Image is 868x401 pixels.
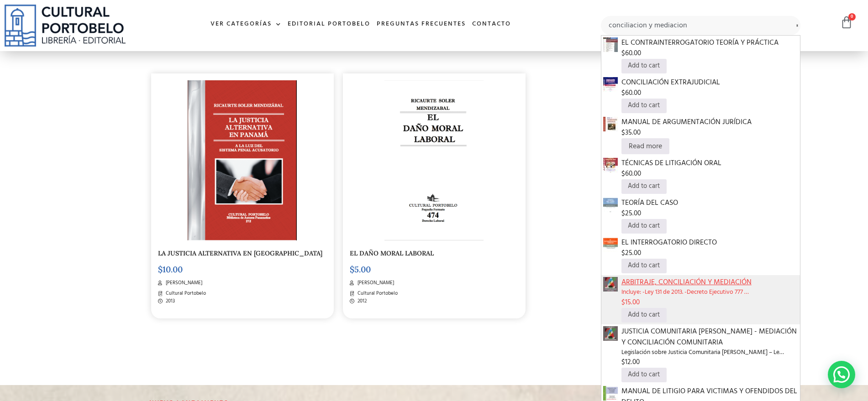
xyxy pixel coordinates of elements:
[621,127,641,138] bdi: 35.00
[163,290,206,297] span: Cultural Portobelo
[355,279,394,287] span: [PERSON_NAME]
[284,15,374,34] a: Editorial Portobelo
[621,208,641,219] bdi: 25.00
[621,277,799,307] a: ARBITRAJE, CONCILIACIÓN Y MEDIACIÓNIncluye: -Ley 131 de 2013. -Decreto Ejecutivo 777 …$15.00
[621,297,640,308] bdi: 15.00
[601,16,801,35] input: Búsqueda
[621,37,799,59] a: EL CONTRAINTERROGATORIO TEORÍA Y PRÁCTICA$60.00
[621,117,799,138] a: MANUAL DE ARGUMENTACIÓN JURÍDICA$35.00
[621,88,625,99] span: $
[621,219,667,234] a: Add to cart: “TEORÍA DEL CASO”
[163,297,175,305] span: 2013
[621,59,667,73] a: Add to cart: “EL CONTRAINTERROGATORIO TEORÍA Y PRÁCTICA”
[188,80,297,241] img: Screen_Shot_2018-11-12_at_12.43.49_PM-2.png
[621,48,625,59] span: $
[350,249,434,257] a: EL DAÑO MORAL LABORAL
[621,208,625,219] span: $
[355,290,398,297] span: Cultural Portobelo
[350,264,354,275] span: $
[621,168,641,179] bdi: 60.00
[603,118,618,130] a: MANUAL DE ARGUMENTACIÓN JURÍDICA
[603,78,618,90] a: CONCILIACIÓN EXTRAJUDICIAL
[621,308,667,323] a: Add to cart: “ARBITRAJE, CONCILIACIÓN Y MEDIACIÓN”
[621,237,799,248] span: EL INTERROGATORIO DIRECTO
[621,198,799,219] a: TEORÍA DEL CASO$25.00
[621,99,667,113] a: Add to cart: “CONCILIACIÓN EXTRAJUDICIAL”
[840,16,853,29] a: 0
[621,357,640,368] bdi: 12.00
[621,48,641,59] bdi: 60.00
[621,77,799,88] span: CONCILIACIÓN EXTRAJUDICIAL
[603,160,618,172] a: TÉCNICAS DE LITIGACIÓN ORAL
[603,239,618,250] a: EL INTERROGATORIO DIRECTO
[163,279,202,287] span: [PERSON_NAME]
[469,15,514,34] a: Contacto
[621,248,641,259] bdi: 25.00
[603,237,618,252] img: img20230324_09260215
[621,326,799,348] span: JUSTICIA COMUNITARIA [PERSON_NAME] - MEDIACIÓN Y CONCILIACIÓN COMUNITARIA
[603,278,618,290] a: ARBITRAJE, CONCILIACIÓN Y MEDIACIÓN
[621,158,799,169] span: TÉCNICAS DE LITIGACIÓN ORAL
[621,326,799,368] a: JUSTICIA COMUNITARIA [PERSON_NAME] - MEDIACIÓN Y CONCILIACIÓN COMUNITARIALegislación sobre Justic...
[621,179,667,194] a: Add to cart: “TÉCNICAS DE LITIGACIÓN ORAL”
[158,264,163,275] span: $
[621,248,625,259] span: $
[384,80,484,241] img: 474-2.png
[621,259,667,273] a: Add to cart: “EL INTERROGATORIO DIRECTO”
[621,117,799,128] span: MANUAL DE ARGUMENTACIÓN JURÍDICA
[355,297,367,305] span: 2012
[603,387,618,399] a: MANUAL DE LITIGIO PARA VICTIMAS Y OFENDIDOS DEL DELITO
[621,237,799,259] a: EL INTERROGATORIO DIRECTO$25.00
[603,326,618,341] img: Captura_de_Pantalla_2020-09-22_a_las_10.52.38_a._m.-1.png
[603,198,618,212] img: img20230324_09315030
[603,117,618,131] img: img20230324_10522995
[621,158,799,179] a: TÉCNICAS DE LITIGACIÓN ORAL$60.00
[603,158,618,172] img: img20230324_09523818
[621,37,799,48] span: EL CONTRAINTERROGATORIO TEORÍA Y PRÁCTICA
[621,277,799,288] span: ARBITRAJE, CONCILIACIÓN Y MEDIACIÓN
[621,127,625,138] span: $
[158,249,322,257] a: LA JUSTICIA ALTERNATIVA EN [GEOGRAPHIC_DATA]
[603,328,618,339] a: JUSTICIA COMUNITARIA DE PAZ - MEDIACIÓN Y CONCILIACIÓN COMUNITARIA
[621,368,667,382] a: Add to cart: “JUSTICIA COMUNITARIA DE PAZ - MEDIACIÓN Y CONCILIACIÓN COMUNITARIA”
[158,264,183,275] bdi: 10.00
[621,77,799,99] a: CONCILIACIÓN EXTRAJUDICIAL$60.00
[207,15,284,34] a: Ver Categorías
[603,37,618,52] img: img20230324_11234897
[621,168,625,179] span: $
[374,15,469,34] a: Preguntas frecuentes
[603,39,618,51] a: EL CONTRAINTERROGATORIO TEORÍA Y PRÁCTICA
[621,297,625,308] span: $
[621,88,641,99] bdi: 60.00
[603,277,618,292] img: LP07-1.jpg
[621,198,799,208] span: TEORÍA DEL CASO
[621,348,799,357] span: Legislación sobre Justicia Comunitaria [PERSON_NAME] – Le…
[621,357,625,368] span: $
[621,288,799,297] span: Incluye: -Ley 131 de 2013. -Decreto Ejecutivo 777 …
[603,386,618,401] img: MANUAL_DE_LITIGIO_PARA_VICTIMAS_Y_OFENDIDOS_DEL_DELITO-2.jpg
[603,199,618,211] a: TEORÍA DEL CASO
[621,138,669,155] a: Read more about “MANUAL DE ARGUMENTACIÓN JURÍDICA”
[848,13,856,21] span: 0
[603,77,618,92] img: img20230324_11060072
[350,264,371,275] bdi: 5.00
